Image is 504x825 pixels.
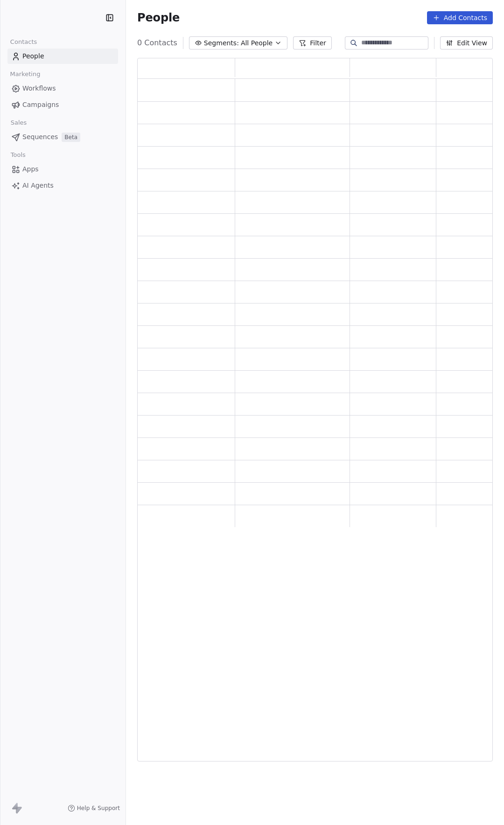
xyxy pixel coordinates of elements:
span: Marketing [6,67,44,81]
span: People [22,51,44,61]
span: All People [241,38,273,48]
a: Help & Support [68,804,120,812]
a: SequencesBeta [7,129,118,145]
span: 0 Contacts [137,37,177,49]
span: Sales [7,116,31,130]
span: Sequences [22,132,58,142]
a: People [7,49,118,64]
span: Workflows [22,84,56,93]
button: Edit View [440,36,493,49]
span: Help & Support [77,804,120,812]
a: Campaigns [7,97,118,113]
a: AI Agents [7,178,118,193]
span: Beta [62,133,80,142]
span: Segments: [204,38,239,48]
span: AI Agents [22,181,54,190]
span: Tools [7,148,29,162]
span: Apps [22,164,39,174]
button: Filter [293,36,332,49]
a: Apps [7,162,118,177]
a: Workflows [7,81,118,96]
span: People [137,11,180,25]
span: Campaigns [22,100,59,110]
span: Contacts [6,35,41,49]
button: Add Contacts [427,11,493,24]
